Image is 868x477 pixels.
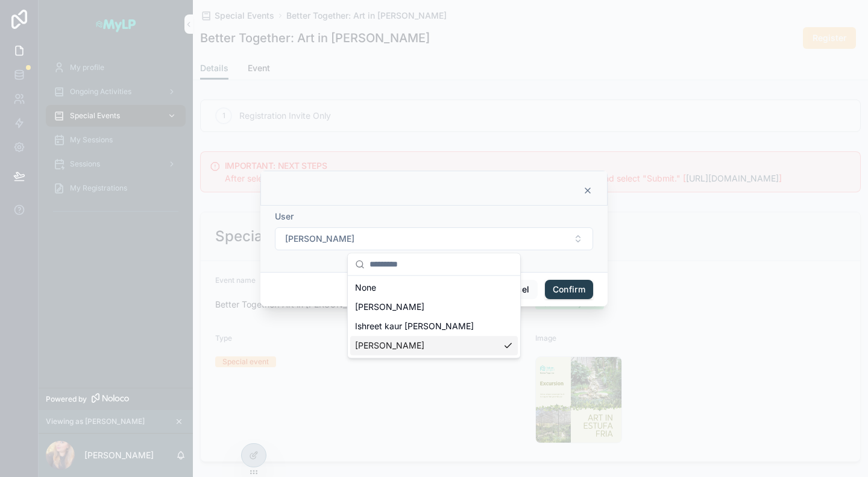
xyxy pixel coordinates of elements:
[355,301,424,313] span: [PERSON_NAME]
[350,278,518,297] div: None
[545,280,593,299] button: Confirm
[275,227,593,250] button: Select Button
[285,233,354,245] span: [PERSON_NAME]
[355,340,424,352] span: [PERSON_NAME]
[348,276,520,358] div: Suggestions
[275,211,294,221] span: User
[355,320,474,332] span: Ishreet kaur [PERSON_NAME]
